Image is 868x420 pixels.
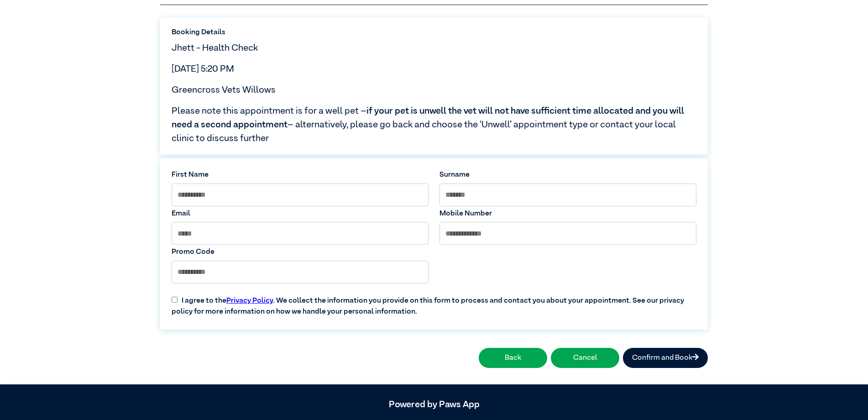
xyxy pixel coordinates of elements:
[172,169,429,180] label: First Name
[172,106,684,129] span: if your pet is unwell the vet will not have sufficient time allocated and you will need a second ...
[172,208,429,219] label: Email
[172,64,234,73] span: [DATE] 5:20 PM
[172,247,429,257] label: Promo Code
[172,43,258,52] span: Jhett - Health Check
[439,208,696,219] label: Mobile Number
[623,348,708,368] button: Confirm and Book
[439,169,696,180] label: Surname
[172,27,696,38] label: Booking Details
[166,288,702,317] label: I agree to the . We collect the information you provide on this form to process and contact you a...
[551,348,619,368] button: Cancel
[172,104,696,145] span: Please note this appointment is for a well pet – – alternatively, please go back and choose the ‘...
[479,348,547,368] button: Back
[226,297,273,304] a: Privacy Policy
[172,297,178,303] input: I agree to thePrivacy Policy. We collect the information you provide on this form to process and ...
[172,85,276,94] span: Greencross Vets Willows
[160,399,708,410] h5: Powered by Paws App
